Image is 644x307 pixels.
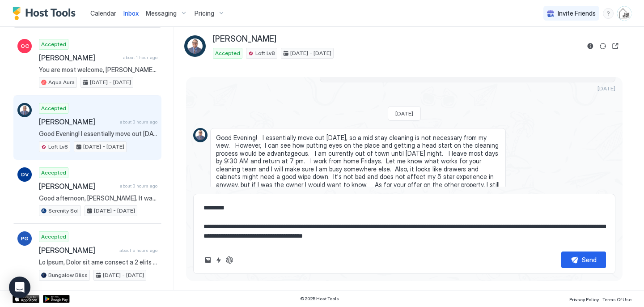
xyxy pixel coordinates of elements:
button: Send [561,252,606,268]
span: [DATE] - [DATE] [290,49,331,57]
span: Accepted [41,40,66,48]
button: ChatGPT Auto Reply [224,255,235,265]
span: Accepted [41,233,66,241]
span: Loft Lv8 [255,49,275,57]
a: Terms Of Use [602,294,631,303]
button: Open reservation [610,41,621,51]
span: © 2025 Host Tools [300,296,339,302]
span: about 3 hours ago [120,183,157,189]
span: Terms Of Use [602,297,631,302]
span: [PERSON_NAME] [213,34,276,44]
span: Loft Lv8 [48,143,68,151]
span: Aqua Aura [48,78,75,86]
button: Sync reservation [597,41,608,51]
span: Good Evening! I essentially move out [DATE], so a mid stay cleaning is not necessary from my view... [216,134,500,212]
button: Upload image [203,255,213,265]
a: Calendar [90,9,116,18]
span: [DATE] - [DATE] [94,207,135,215]
span: Good afternoon, [PERSON_NAME]. It was our pleasure hosting you at Serenity Sol! We hope you enjoy... [39,194,157,202]
span: Inbox [123,9,139,17]
a: Privacy Policy [569,294,599,303]
span: Pricing [195,9,214,17]
span: [PERSON_NAME] [39,182,116,191]
span: Accepted [41,169,66,177]
span: [PERSON_NAME] [39,117,116,126]
div: Open Intercom Messenger [9,277,30,298]
span: Lo Ipsum, Dolor sit ame consect a 2 elits doei tem 1 incidi ut Laboreet Dolor magn Ali, Enimadmin... [39,258,157,266]
a: Host Tools Logo [13,7,80,20]
span: You are most welcome, [PERSON_NAME]! Safe travels [DATE] and enjoy that much needed coffee. [39,66,157,74]
span: [DATE] - [DATE] [90,78,131,86]
span: Messaging [146,9,177,17]
span: Invite Friends [558,9,596,17]
span: DV [21,171,29,179]
div: Send [582,255,597,264]
div: menu [603,8,614,19]
span: [DATE] [597,85,615,92]
span: about 5 hours ago [119,247,157,253]
a: App Store [13,295,39,303]
span: [DATE] [395,110,413,117]
span: Bungalow Bliss [48,271,88,279]
span: [PERSON_NAME] [39,53,119,62]
span: Privacy Policy [569,297,599,302]
span: Serenity Sol [48,207,79,215]
span: Good Evening! I essentially move out [DATE], so a mid stay cleaning is not necessary from my view... [39,130,157,138]
span: PG [21,235,29,243]
button: Quick reply [213,255,224,265]
a: Google Play Store [43,295,70,303]
button: Reservation information [585,41,596,51]
span: Accepted [215,49,240,57]
div: User profile [617,6,631,21]
span: Calendar [90,9,116,17]
span: about 3 hours ago [120,119,157,125]
span: [PERSON_NAME] [39,246,116,255]
span: Accepted [41,104,66,112]
span: about 1 hour ago [123,55,157,60]
span: [DATE] - [DATE] [83,143,124,151]
span: OC [21,42,29,50]
a: Inbox [123,9,139,18]
span: [DATE] - [DATE] [103,271,144,279]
